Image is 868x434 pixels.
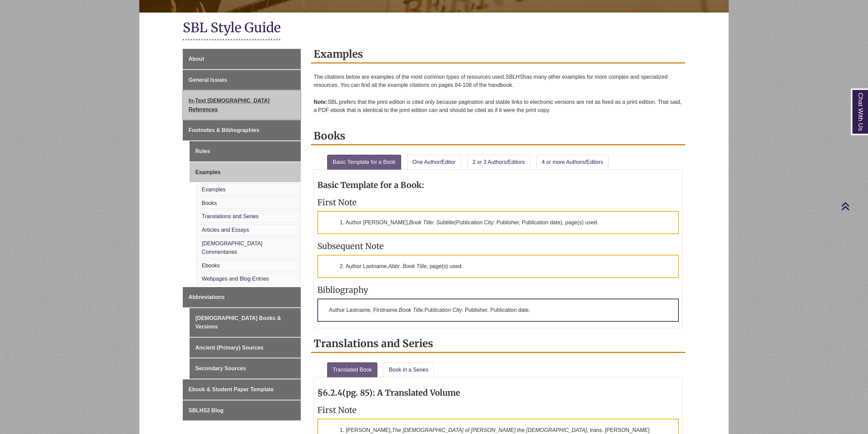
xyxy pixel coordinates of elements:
strong: Basic Template for a Book: [317,180,424,190]
a: SBLHS2 Blog [183,400,301,421]
em: SBLHS [506,74,523,80]
a: About [183,49,301,69]
a: Secondary Sources [190,358,301,379]
h2: Translations and Series [311,335,685,353]
a: Books [202,200,217,206]
a: [DEMOGRAPHIC_DATA] Books & Versions [190,308,301,337]
a: Rules [190,141,301,162]
p: SBL prefers that the print edition is cited only because pagination and stable links to electroni... [314,95,683,117]
em: Abbr. Book Title [388,263,427,269]
a: Articles and Essays [202,227,249,233]
em: The [DEMOGRAPHIC_DATA] of [PERSON_NAME] the [DEMOGRAPHIC_DATA] [392,427,587,433]
a: In-Text [DEMOGRAPHIC_DATA] References [183,91,301,119]
a: Translated Book [327,362,377,377]
h3: Subsequent Note [317,241,679,251]
a: Examples [190,162,301,183]
a: Ancient (Primary) Sources [190,338,301,358]
h1: SBL Style Guide [183,19,685,37]
a: Ebook & Student Paper Template [183,379,301,400]
h3: First Note [317,197,679,208]
h3: Bibliography [317,285,679,295]
strong: Note: [314,99,328,105]
span: Ebook & Student Paper Template [189,386,274,392]
a: 2 or 3 Authors/Editors [467,155,530,170]
p: Author Lastname, Firstname. Publication City: Publisher, Publication date. [317,299,679,322]
a: One Author/Editor [407,155,461,170]
h3: First Note [317,405,679,415]
span: SBLHS2 Blog [189,408,223,413]
a: Footnotes & Bibliographies [183,120,301,140]
a: Webpages and Blog Entries [202,276,269,282]
a: Examples [202,187,225,192]
em: Book Title: Subtitle [409,220,454,225]
a: 4 or more Authors/Editors [536,155,609,170]
a: Back to Top [841,202,866,211]
span: About [189,56,204,62]
a: [DEMOGRAPHIC_DATA] Commentaries [202,241,262,255]
span: Footnotes & Bibliographies [189,127,259,133]
strong: §6.2.4 [317,388,342,398]
a: Ebooks [202,263,220,268]
p: 1. Author [PERSON_NAME], (Publication City: Publisher, Publication date), page(s) used. [317,211,679,234]
p: The citations below are examples of the most common types of resources used. has many other examp... [314,70,683,92]
p: 2. Author Lastname, , page(s) used. [317,255,679,278]
span: Abbreviations [189,294,225,300]
a: Basic Template for a Book [327,155,401,170]
strong: (pg. 85): A Translated Volume [342,388,460,398]
a: Abbreviations [183,287,301,307]
a: Translations and Series [202,213,259,219]
em: Book Title. [399,307,424,313]
h2: Examples [311,45,685,63]
div: Guide Page Menu [183,49,301,420]
a: General Issues [183,70,301,90]
a: Book in a Series [383,362,434,377]
span: General Issues [189,77,227,83]
span: In-Text [DEMOGRAPHIC_DATA] References [189,98,270,112]
h2: Books [311,127,685,145]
